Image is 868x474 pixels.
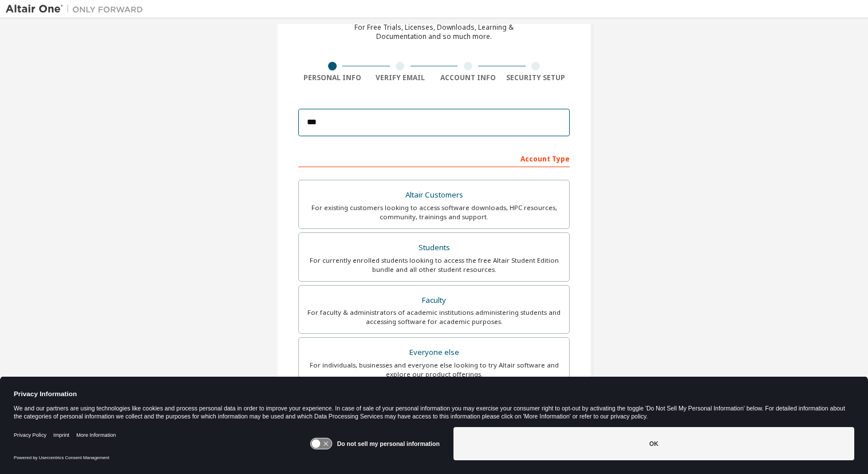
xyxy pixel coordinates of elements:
[306,256,562,274] div: For currently enrolled students looking to access the free Altair Student Edition bundle and all ...
[306,187,562,203] div: Altair Customers
[306,345,562,361] div: Everyone else
[306,240,562,256] div: Students
[298,149,570,167] div: Account Type
[306,361,562,379] div: For individuals, businesses and everyone else looking to try Altair software and explore our prod...
[6,3,149,15] img: Altair One
[306,203,562,222] div: For existing customers looking to access software downloads, HPC resources, community, trainings ...
[306,293,562,309] div: Faculty
[298,73,366,82] div: Personal Info
[306,308,562,326] div: For faculty & administrators of academic institutions administering students and accessing softwa...
[366,73,435,82] div: Verify Email
[434,73,502,82] div: Account Info
[502,73,570,82] div: Security Setup
[354,23,514,41] div: For Free Trials, Licenses, Downloads, Learning & Documentation and so much more.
